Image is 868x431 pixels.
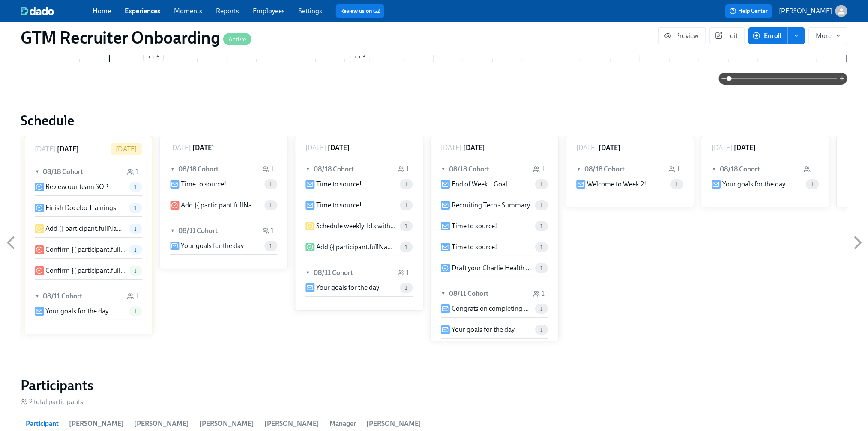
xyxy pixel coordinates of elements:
[316,283,379,292] p: Your goals for the day
[400,202,413,209] span: 1
[804,165,815,174] div: 1
[788,27,805,44] button: enroll
[535,327,548,333] span: 1
[125,7,160,15] a: Experiences
[535,265,548,272] span: 1
[299,7,322,15] a: Settings
[143,48,164,62] button: 1
[712,143,732,153] p: [DATE]
[26,418,59,430] span: Participant
[305,165,311,174] span: ▼
[441,165,447,174] span: ▼
[170,226,176,236] span: ▼
[535,244,548,251] span: 1
[181,180,226,189] p: Time to source!
[668,165,680,174] div: 1
[57,145,79,154] h6: [DATE]
[316,201,362,210] p: Time to source!
[43,167,83,177] h6: 08/18 Cohort
[129,247,142,253] span: 1
[400,223,413,230] span: 1
[127,167,138,177] div: 1
[305,143,326,153] p: [DATE]
[808,27,847,44] button: More
[45,245,126,254] p: Confirm {{ participant.fullName }} meetings adds
[779,5,847,17] button: [PERSON_NAME]
[264,418,319,430] span: [PERSON_NAME]
[253,7,285,15] a: Employees
[192,143,214,153] h6: [DATE]
[336,4,384,18] button: Review us on G2
[748,27,788,44] button: Enroll
[134,418,189,430] span: [PERSON_NAME]
[533,289,545,298] div: 1
[725,4,772,18] button: Help Center
[199,418,254,430] span: [PERSON_NAME]
[576,165,582,174] span: ▼
[720,165,760,174] h6: 08/18 Cohort
[170,165,176,174] span: ▼
[400,285,413,291] span: 1
[816,32,840,40] span: More
[178,226,218,236] h6: 08/11 Cohort
[400,181,413,188] span: 1
[452,325,515,334] p: Your goals for the day
[400,244,413,251] span: 1
[314,268,353,277] h6: 08/11 Cohort
[316,221,396,231] p: Schedule weekly 1:1s with {{ participant.fullName }}
[35,167,41,177] span: ▼
[847,143,868,153] p: [DATE]
[314,165,354,174] h6: 08/18 Cohort
[45,224,126,233] p: Add {{ participant.fullName }} to Weekly Team Meeting
[129,226,142,232] span: 1
[340,7,380,15] a: Review us on G2
[441,143,461,153] p: [DATE]
[712,165,718,174] span: ▼
[722,180,785,189] p: Your goals for the day
[21,398,83,407] div: 2 total participants
[174,7,202,15] a: Moments
[535,202,548,209] span: 1
[264,243,277,249] span: 1
[329,418,356,430] span: Manager
[178,165,218,174] h6: 08/18 Cohort
[216,7,239,15] a: Reports
[754,32,781,40] span: Enroll
[35,145,55,154] p: [DATE]
[129,184,142,190] span: 1
[452,304,532,313] p: Congrats on completing Week 2!
[45,266,126,275] p: Confirm {{ participant.fullName }}'s tech access
[717,32,738,40] span: Edit
[127,292,138,301] div: 1
[45,307,108,316] p: Your goals for the day
[709,27,745,44] a: Edit
[463,143,485,153] h6: [DATE]
[533,165,545,174] div: 1
[316,242,396,252] p: Add {{ participant.fullName }} to Monthly All Hands
[584,165,625,174] h6: 08/18 Cohort
[45,203,116,213] p: Finish Docebo Trainings
[535,181,548,188] span: 1
[69,418,124,430] span: [PERSON_NAME]
[576,143,597,153] p: [DATE]
[670,181,683,188] span: 1
[328,143,350,153] h6: [DATE]
[116,145,137,154] p: [DATE]
[587,180,646,189] p: Welcome to Week 2!
[452,221,497,231] p: Time to source!
[316,180,362,189] p: Time to source!
[666,32,699,40] span: Preview
[223,36,251,43] span: Active
[35,292,41,301] span: ▼
[599,143,620,153] h6: [DATE]
[129,205,142,211] span: 1
[93,7,111,15] a: Home
[264,202,277,209] span: 1
[148,51,159,59] span: 1
[398,165,409,174] div: 1
[730,7,768,15] span: Help Center
[847,165,853,174] span: ▼
[45,182,108,192] p: Review our team SOP
[262,226,274,236] div: 1
[449,165,489,174] h6: 08/18 Cohort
